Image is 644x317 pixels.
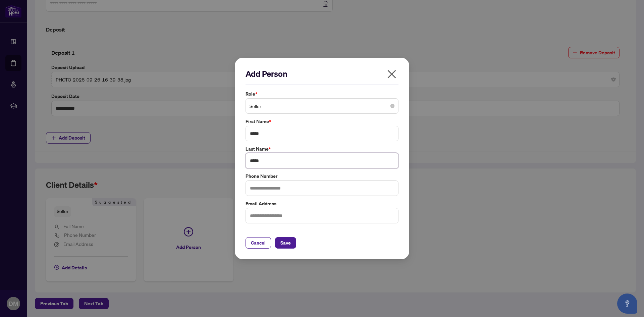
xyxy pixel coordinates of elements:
[251,237,266,248] span: Cancel
[617,294,637,314] button: Open asap
[246,90,398,98] label: Role
[386,69,397,80] span: close
[246,68,398,79] h2: Add Person
[246,200,398,207] label: Email Address
[280,237,291,248] span: Save
[246,237,271,249] button: Cancel
[246,118,398,125] label: First Name
[250,100,394,112] span: Seller
[390,104,394,108] span: close-circle
[246,145,398,153] label: Last Name
[275,237,296,249] button: Save
[246,172,398,180] label: Phone Number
